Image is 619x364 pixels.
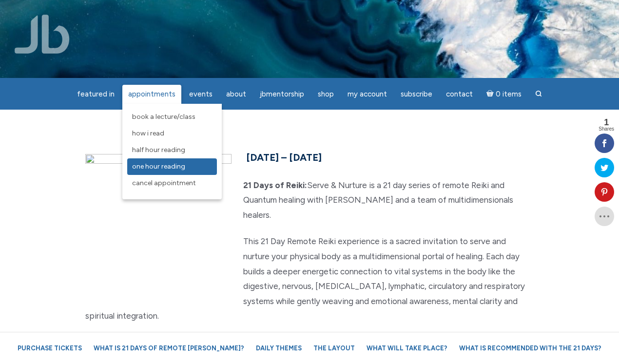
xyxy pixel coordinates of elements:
strong: 21 Days of Reiki: [243,180,307,190]
span: Appointments [128,90,175,98]
a: Subscribe [395,85,438,104]
a: Shop [312,85,340,104]
i: Cart [486,90,496,98]
span: 0 items [496,91,522,98]
span: 1 [599,118,614,127]
span: Book a Lecture/Class [132,113,195,121]
span: Half Hour Reading [132,146,185,154]
a: One Hour Reading [127,158,217,175]
a: Daily Themes [251,340,307,357]
a: My Account [342,85,393,104]
span: About [226,90,246,98]
span: Contact [446,90,473,98]
a: Cart0 items [481,84,527,104]
span: How I Read [132,129,164,137]
a: JBMentorship [254,85,310,104]
span: Shares [599,127,614,132]
a: The Layout [309,340,360,357]
span: Shop [318,90,334,98]
a: What will take place? [362,340,452,357]
span: Events [189,90,213,98]
span: Cancel Appointment [132,179,196,187]
a: Book a Lecture/Class [127,109,217,125]
a: What is recommended with the 21 Days? [454,340,606,357]
a: Events [183,85,218,104]
a: What is 21 Days of Remote [PERSON_NAME]? [89,340,249,357]
a: Contact [440,85,479,104]
span: My Account [348,90,387,98]
a: Cancel Appointment [127,175,217,192]
a: About [220,85,252,104]
span: JBMentorship [260,90,304,98]
a: featured in [71,85,120,104]
a: Purchase Tickets [13,340,87,357]
span: Subscribe [401,90,432,98]
img: Jamie Butler. The Everyday Medium [15,15,70,54]
span: [DATE] – [DATE] [246,152,322,163]
p: This 21 Day Remote Reiki experience is a sacred invitation to serve and nurture your physical bod... [85,234,534,324]
a: Half Hour Reading [127,142,217,158]
a: How I Read [127,125,217,142]
a: Appointments [122,85,181,104]
span: One Hour Reading [132,162,185,171]
p: Serve & Nurture is a 21 day series of remote Reiki and Quantum healing with [PERSON_NAME] and a t... [85,178,534,223]
span: featured in [77,90,115,98]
